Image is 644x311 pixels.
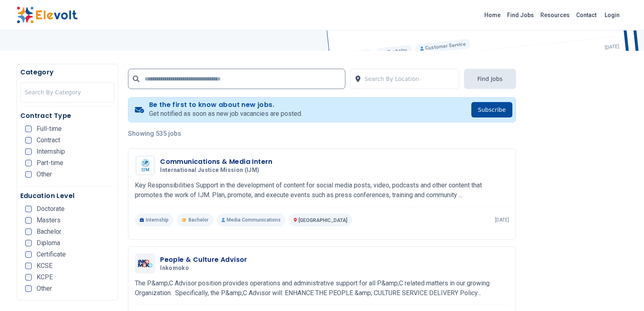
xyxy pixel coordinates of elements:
h4: Be the first to know about new jobs. [149,101,302,109]
span: Part-time [37,160,63,166]
input: Contract [25,137,32,144]
span: Other [37,171,52,178]
span: [GEOGRAPHIC_DATA] [299,217,347,223]
a: International Justice Mission (IJM)Communications & Media InternInternational Justice Mission (IJ... [135,155,509,226]
p: Internship [135,213,173,226]
span: Inkomoko [160,265,189,272]
img: International Justice Mission (IJM) [137,157,153,174]
span: Other [37,285,52,292]
p: Get notified as soon as new job vacancies are posted. [149,109,302,119]
input: Certificate [25,251,32,258]
input: Full-time [25,126,32,132]
input: Internship [25,148,32,155]
span: KCPE [37,274,53,281]
img: Elevolt [17,7,78,24]
a: Resources [537,9,573,22]
p: The P&amp;C Advisor position provides operations and administrative support for all P&amp;C relat... [135,278,509,298]
a: Contact [573,9,600,22]
a: Home [481,9,504,22]
input: Masters [25,217,32,224]
input: Diploma [25,240,32,246]
input: Part-time [25,160,32,166]
span: Doctorate [37,206,65,212]
span: Bachelor [189,217,208,223]
h5: Education Level [20,191,115,201]
span: Certificate [37,251,66,258]
span: Masters [37,217,61,224]
h3: Communications & Media Intern [160,157,273,167]
span: KCSE [37,263,52,269]
input: Other [25,171,32,178]
p: Key Responsibilities Support in the development of content for social media posts, video, podcast... [135,181,509,200]
img: Inkomoko [137,255,153,272]
h5: Category [20,67,115,77]
span: Bachelor [37,228,61,235]
input: Other [25,285,32,292]
span: International Justice Mission (IJM) [160,167,259,174]
p: Media Communications [217,213,286,226]
iframe: Chat Widget [603,272,644,311]
span: Diploma [37,240,60,246]
a: Login [600,7,624,23]
a: Find Jobs [504,9,537,22]
span: Full-time [37,126,62,132]
h5: Contract Type [20,111,115,121]
p: [DATE] [495,217,509,223]
input: Doctorate [25,206,32,212]
button: Subscribe [471,102,512,117]
input: KCSE [25,263,32,269]
h3: People & Culture Advisor [160,255,247,265]
input: Bachelor [25,228,32,235]
span: Contract [37,137,60,144]
button: Find Jobs [464,69,516,89]
p: Showing 535 jobs [128,129,516,139]
input: KCPE [25,274,32,281]
span: Internship [37,148,65,155]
